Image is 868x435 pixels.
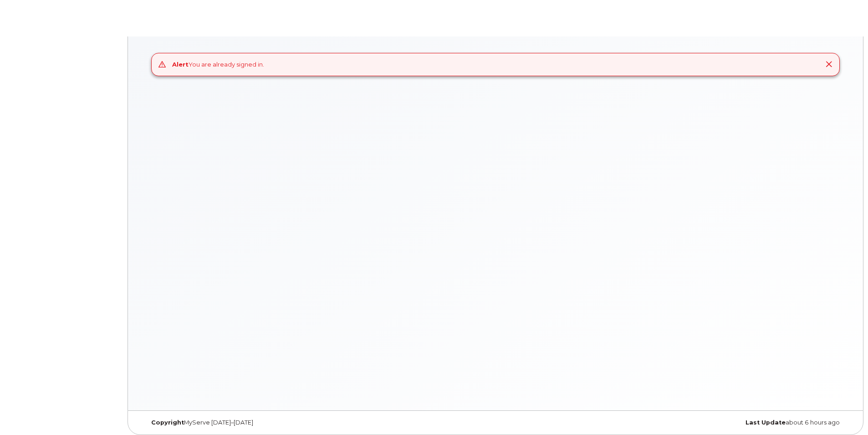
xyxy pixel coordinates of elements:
[144,419,378,426] div: MyServe [DATE]–[DATE]
[172,61,189,68] strong: Alert
[613,419,847,426] div: about 6 hours ago
[151,419,184,426] strong: Copyright
[745,419,786,426] strong: Last Update
[172,60,264,69] div: You are already signed in.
